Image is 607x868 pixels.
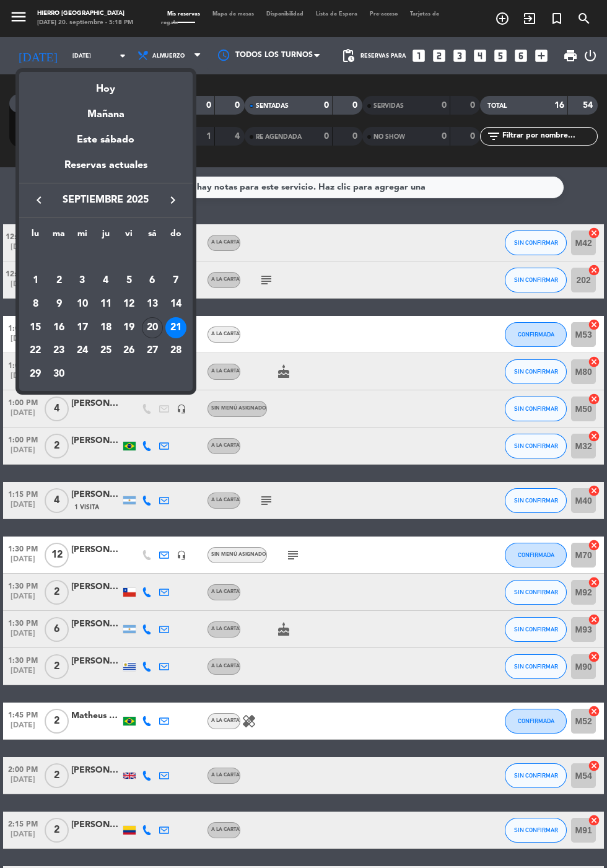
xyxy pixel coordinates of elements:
td: 13 de septiembre de 2025 [141,292,164,316]
td: 29 de septiembre de 2025 [24,362,48,386]
div: 14 [165,294,186,315]
td: 7 de septiembre de 2025 [164,270,188,293]
th: jueves [94,227,118,246]
td: 27 de septiembre de 2025 [141,340,164,363]
td: 30 de septiembre de 2025 [47,362,71,386]
td: 2 de septiembre de 2025 [47,270,71,293]
div: 7 [165,270,186,291]
div: 13 [142,294,163,315]
div: 22 [25,341,46,362]
div: 21 [165,317,186,338]
td: 8 de septiembre de 2025 [24,292,48,316]
div: 18 [95,317,116,338]
div: 26 [118,341,139,362]
td: 28 de septiembre de 2025 [164,340,188,363]
div: 5 [118,270,139,291]
td: 6 de septiembre de 2025 [141,270,164,293]
div: Este sábado [19,123,193,157]
td: SEP. [24,246,188,270]
div: 8 [25,294,46,315]
td: 4 de septiembre de 2025 [94,270,118,293]
div: Reservas actuales [19,157,193,183]
div: Mañana [19,97,193,123]
div: 9 [48,294,69,315]
i: keyboard_arrow_right [165,193,180,208]
td: 24 de septiembre de 2025 [71,340,94,363]
div: 23 [48,341,69,362]
td: 23 de septiembre de 2025 [47,340,71,363]
td: 18 de septiembre de 2025 [94,316,118,340]
th: miércoles [71,227,94,246]
i: keyboard_arrow_left [32,193,46,208]
td: 22 de septiembre de 2025 [24,340,48,363]
div: 28 [165,341,186,362]
td: 25 de septiembre de 2025 [94,340,118,363]
td: 16 de septiembre de 2025 [47,316,71,340]
div: 19 [118,317,139,338]
td: 20 de septiembre de 2025 [141,316,164,340]
div: 25 [95,341,116,362]
button: keyboard_arrow_left [28,192,50,208]
td: 11 de septiembre de 2025 [94,292,118,316]
div: 3 [72,270,93,291]
div: 1 [25,270,46,291]
div: 17 [72,317,93,338]
div: 12 [118,294,139,315]
div: Hoy [19,72,193,97]
td: 10 de septiembre de 2025 [71,292,94,316]
td: 19 de septiembre de 2025 [117,316,141,340]
div: 6 [142,270,163,291]
td: 1 de septiembre de 2025 [24,270,48,293]
td: 21 de septiembre de 2025 [164,316,188,340]
span: septiembre 2025 [50,192,162,208]
div: 24 [72,341,93,362]
div: 2 [48,270,69,291]
div: 15 [25,317,46,338]
div: 4 [95,270,116,291]
td: 15 de septiembre de 2025 [24,316,48,340]
button: keyboard_arrow_right [162,192,184,208]
th: sábado [141,227,164,246]
td: 26 de septiembre de 2025 [117,340,141,363]
td: 14 de septiembre de 2025 [164,292,188,316]
div: 10 [72,294,93,315]
th: martes [47,227,71,246]
div: 30 [48,364,69,385]
th: viernes [117,227,141,246]
td: 9 de septiembre de 2025 [47,292,71,316]
div: 29 [25,364,46,385]
div: 11 [95,294,116,315]
th: lunes [24,227,48,246]
td: 3 de septiembre de 2025 [71,270,94,293]
div: 16 [48,317,69,338]
div: 20 [142,317,163,338]
td: 17 de septiembre de 2025 [71,316,94,340]
td: 12 de septiembre de 2025 [117,292,141,316]
div: 27 [142,341,163,362]
th: domingo [164,227,188,246]
td: 5 de septiembre de 2025 [117,270,141,293]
